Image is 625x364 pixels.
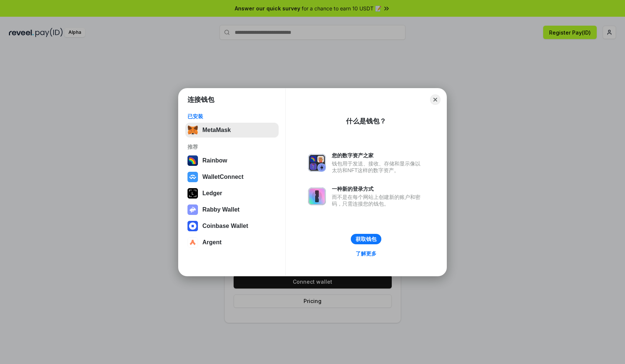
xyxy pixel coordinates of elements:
[185,170,279,184] button: WalletConnect
[332,186,424,192] div: 一种新的登录方式
[185,219,279,233] button: Coinbase Wallet
[187,188,198,199] img: svg+xml,%3Csvg%20xmlns%3D%22http%3A%2F%2Fwww.w3.org%2F2000%2Fsvg%22%20width%3D%2228%22%20height%3...
[351,249,381,258] a: 了解更多
[332,194,424,207] div: 而不是在每个网站上创建新的账户和密码，只需连接您的钱包。
[187,113,276,120] div: 已安装
[202,157,227,164] div: Rainbow
[187,172,198,182] img: svg+xml,%3Csvg%20width%3D%2228%22%20height%3D%2228%22%20viewBox%3D%220%200%2028%2028%22%20fill%3D...
[187,237,198,248] img: svg+xml,%3Csvg%20width%3D%2228%22%20height%3D%2228%22%20viewBox%3D%220%200%2028%2028%22%20fill%3D...
[187,125,198,135] img: svg+xml,%3Csvg%20fill%3D%22none%22%20height%3D%2233%22%20viewBox%3D%220%200%2035%2033%22%20width%...
[185,186,279,201] button: Ledger
[202,239,222,246] div: Argent
[202,127,231,133] div: MetaMask
[202,190,222,197] div: Ledger
[202,206,240,213] div: Rabby Wallet
[356,250,376,257] div: 了解更多
[185,153,279,168] button: Rainbow
[187,95,214,104] h1: 连接钱包
[202,174,244,180] div: WalletConnect
[430,94,440,105] button: Close
[308,187,326,205] img: svg+xml,%3Csvg%20xmlns%3D%22http%3A%2F%2Fwww.w3.org%2F2000%2Fsvg%22%20fill%3D%22none%22%20viewBox...
[185,123,279,138] button: MetaMask
[187,155,198,166] img: svg+xml,%3Csvg%20width%3D%22120%22%20height%3D%22120%22%20viewBox%3D%220%200%20120%20120%22%20fil...
[332,160,424,174] div: 钱包用于发送、接收、存储和显示像以太坊和NFT这样的数字资产。
[187,144,276,150] div: 推荐
[332,152,424,159] div: 您的数字资产之家
[185,202,279,217] button: Rabby Wallet
[346,117,386,126] div: 什么是钱包？
[356,236,376,242] div: 获取钱包
[308,154,326,172] img: svg+xml,%3Csvg%20xmlns%3D%22http%3A%2F%2Fwww.w3.org%2F2000%2Fsvg%22%20fill%3D%22none%22%20viewBox...
[187,204,198,215] img: svg+xml,%3Csvg%20xmlns%3D%22http%3A%2F%2Fwww.w3.org%2F2000%2Fsvg%22%20fill%3D%22none%22%20viewBox...
[202,223,248,229] div: Coinbase Wallet
[351,234,381,244] button: 获取钱包
[185,235,279,250] button: Argent
[187,221,198,231] img: svg+xml,%3Csvg%20width%3D%2228%22%20height%3D%2228%22%20viewBox%3D%220%200%2028%2028%22%20fill%3D...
